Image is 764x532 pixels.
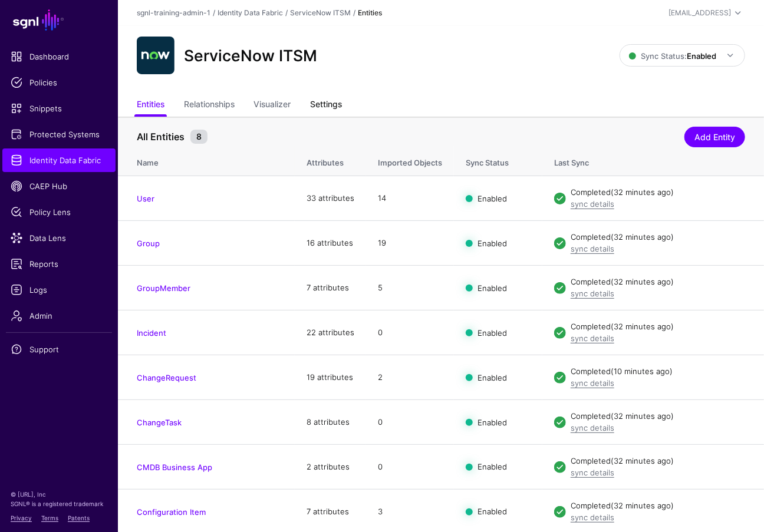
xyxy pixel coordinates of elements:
[2,71,116,94] a: Policies
[118,146,295,176] th: Name
[571,232,745,243] div: Completed (32 minutes ago)
[571,366,745,378] div: Completed (10 minutes ago)
[2,45,116,68] a: Dashboard
[571,468,614,477] a: sync details
[571,333,614,343] a: sync details
[137,94,164,117] a: Entities
[11,490,107,499] p: © [URL], Inc
[571,423,614,432] a: sync details
[571,411,745,422] div: Completed (32 minutes ago)
[687,51,716,61] strong: Enabled
[295,310,366,355] td: 22 attributes
[571,199,614,209] a: sync details
[11,206,107,218] span: Policy Lens
[477,328,507,337] span: Enabled
[295,146,366,176] th: Attributes
[454,146,542,176] th: Sync Status
[684,127,745,147] a: Add Entity
[571,378,614,388] a: sync details
[290,8,351,17] a: ServiceNow ITSM
[366,146,454,176] th: Imported Objects
[358,8,382,17] strong: Entities
[190,130,208,144] small: 8
[11,284,107,296] span: Logs
[283,8,290,18] div: /
[366,266,454,310] td: 5
[366,310,454,355] td: 0
[2,226,116,250] a: Data Lens
[137,37,174,74] img: svg+xml;base64,PHN2ZyB3aWR0aD0iNjQiIGhlaWdodD0iNjQiIHZpZXdCb3g9IjAgMCA2NCA2NCIgZmlsbD0ibm9uZSIgeG...
[137,462,212,472] a: CMDB Business App
[477,283,507,292] span: Enabled
[477,238,507,247] span: Enabled
[2,123,116,146] a: Protected Systems
[477,507,507,516] span: Enabled
[2,174,116,198] a: CAEP Hub
[477,193,507,203] span: Enabled
[11,180,107,192] span: CAEP Hub
[41,514,58,521] a: Terms
[2,304,116,328] a: Admin
[254,94,291,117] a: Visualizer
[11,154,107,166] span: Identity Data Fabric
[11,343,107,355] span: Support
[11,499,107,508] p: SGNL® is a registered trademark
[2,252,116,276] a: Reports
[7,7,111,33] a: SGNL
[11,258,107,270] span: Reports
[351,8,358,18] div: /
[2,200,116,224] a: Policy Lens
[366,221,454,266] td: 19
[295,445,366,490] td: 2 attributes
[571,455,745,467] div: Completed (32 minutes ago)
[571,276,745,288] div: Completed (32 minutes ago)
[571,513,614,522] a: sync details
[366,400,454,445] td: 0
[295,400,366,445] td: 8 attributes
[571,244,614,253] a: sync details
[477,417,507,427] span: Enabled
[366,445,454,490] td: 0
[137,418,182,427] a: ChangeTask
[2,278,116,302] a: Logs
[137,283,190,293] a: GroupMember
[571,289,614,298] a: sync details
[477,372,507,382] span: Enabled
[571,187,745,199] div: Completed (32 minutes ago)
[68,514,90,521] a: Patents
[210,8,218,18] div: /
[11,128,107,140] span: Protected Systems
[295,355,366,400] td: 19 attributes
[184,94,235,117] a: Relationships
[11,514,32,521] a: Privacy
[137,373,196,382] a: ChangeRequest
[11,77,107,88] span: Policies
[295,221,366,266] td: 16 attributes
[668,8,731,18] div: [EMAIL_ADDRESS]
[137,194,154,203] a: User
[477,462,507,471] span: Enabled
[629,51,716,61] span: Sync Status:
[366,176,454,221] td: 14
[11,51,107,62] span: Dashboard
[295,176,366,221] td: 33 attributes
[134,130,187,144] span: All Entities
[11,103,107,114] span: Snippets
[571,321,745,333] div: Completed (32 minutes ago)
[295,266,366,310] td: 7 attributes
[218,8,283,17] a: Identity Data Fabric
[571,500,745,512] div: Completed (32 minutes ago)
[2,148,116,172] a: Identity Data Fabric
[137,507,206,517] a: Configuration Item
[137,239,160,248] a: Group
[11,232,107,244] span: Data Lens
[542,146,764,176] th: Last Sync
[137,8,210,17] a: sgnl-training-admin-1
[310,94,342,117] a: Settings
[366,355,454,400] td: 2
[2,97,116,120] a: Snippets
[11,310,107,322] span: Admin
[184,47,317,65] h2: ServiceNow ITSM
[137,328,166,338] a: Incident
